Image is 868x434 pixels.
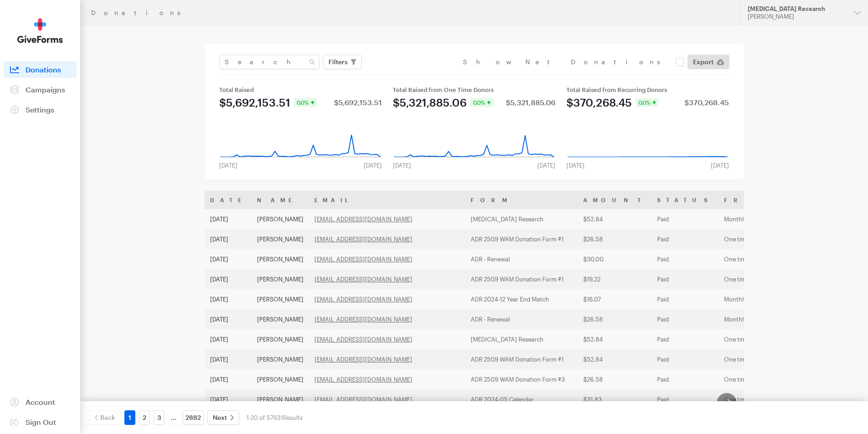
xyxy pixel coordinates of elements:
[652,191,719,209] th: Status
[314,296,412,303] a: [EMAIL_ADDRESS][DOMAIN_NAME]
[652,389,719,409] td: Paid
[566,97,632,108] div: $370,268.45
[314,396,412,403] a: [EMAIL_ADDRESS][DOMAIN_NAME]
[719,269,823,289] td: One time
[719,229,823,249] td: One time
[309,191,465,209] th: Email
[578,329,652,349] td: $52.84
[578,249,652,269] td: $30.00
[205,349,252,369] td: [DATE]
[748,5,847,13] div: [MEDICAL_DATA] Research
[688,55,729,69] a: Export
[506,99,555,106] div: $5,321,885.06
[314,316,412,323] a: [EMAIL_ADDRESS][DOMAIN_NAME]
[465,289,578,309] td: ADR 2024-12 Year End Match
[17,18,63,43] img: GiveForms
[4,61,77,78] a: Donations
[719,209,823,229] td: Monthly
[578,389,652,409] td: $31.83
[314,215,412,223] a: [EMAIL_ADDRESS][DOMAIN_NAME]
[465,249,578,269] td: ADR - Renewal
[652,209,719,229] td: Paid
[213,412,227,423] span: Next
[719,191,823,209] th: Frequency
[748,13,847,20] div: [PERSON_NAME]
[252,289,309,309] td: [PERSON_NAME]
[205,229,252,249] td: [DATE]
[719,289,823,309] td: Monthly
[578,289,652,309] td: $16.07
[205,269,252,289] td: [DATE]
[314,336,412,343] a: [EMAIL_ADDRESS][DOMAIN_NAME]
[247,410,303,425] div: 1-20 of 57631
[205,369,252,389] td: [DATE]
[252,349,309,369] td: [PERSON_NAME]
[26,398,55,406] span: Account
[719,309,823,329] td: Monthly
[252,209,309,229] td: [PERSON_NAME]
[252,229,309,249] td: [PERSON_NAME]
[252,249,309,269] td: [PERSON_NAME]
[314,276,412,283] a: [EMAIL_ADDRESS][DOMAIN_NAME]
[252,389,309,409] td: [PERSON_NAME]
[693,56,714,67] span: Export
[578,349,652,369] td: $52.84
[566,86,729,93] div: Total Raised from Recurring Donors
[205,289,252,309] td: [DATE]
[578,269,652,289] td: $19.22
[578,229,652,249] td: $26.58
[26,105,54,114] span: Settings
[205,389,252,409] td: [DATE]
[652,249,719,269] td: Paid
[283,414,303,421] span: Results
[314,356,412,363] a: [EMAIL_ADDRESS][DOMAIN_NAME]
[561,162,590,169] div: [DATE]
[652,349,719,369] td: Paid
[334,99,382,106] div: $5,692,153.51
[652,329,719,349] td: Paid
[323,55,362,69] button: Filters
[465,269,578,289] td: ADR 2509 WAM Donation Form #1
[252,329,309,349] td: [PERSON_NAME]
[465,369,578,389] td: ADR 2509 WAM Donation Form #3
[578,369,652,389] td: $26.58
[465,309,578,329] td: ADR - Renewal
[358,162,387,169] div: [DATE]
[719,329,823,349] td: One time
[26,65,61,74] span: Donations
[636,98,659,107] div: 0.0%
[207,410,239,425] a: Next
[465,229,578,249] td: ADR 2509 WAM Donation Form #1
[470,98,493,107] div: 0.0%
[578,191,652,209] th: Amount
[465,349,578,369] td: ADR 2509 WAM Donation Form #1
[652,229,719,249] td: Paid
[652,309,719,329] td: Paid
[684,99,729,106] div: $370,268.45
[205,309,252,329] td: [DATE]
[652,269,719,289] td: Paid
[387,162,416,169] div: [DATE]
[4,82,77,98] a: Campaigns
[219,86,382,93] div: Total Raised
[252,309,309,329] td: [PERSON_NAME]
[205,329,252,349] td: [DATE]
[154,410,164,425] a: 3
[139,410,150,425] a: 2
[719,249,823,269] td: One time
[4,394,77,410] a: Account
[329,56,348,67] span: Filters
[314,376,412,383] a: [EMAIL_ADDRESS][DOMAIN_NAME]
[252,269,309,289] td: [PERSON_NAME]
[205,191,252,209] th: Date
[4,102,77,118] a: Settings
[393,97,467,108] div: $5,321,885.06
[532,162,561,169] div: [DATE]
[252,191,309,209] th: Name
[578,209,652,229] td: $52.84
[314,255,412,263] a: [EMAIL_ADDRESS][DOMAIN_NAME]
[219,97,290,108] div: $5,692,153.51
[252,369,309,389] td: [PERSON_NAME]
[294,98,317,107] div: 0.0%
[652,369,719,389] td: Paid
